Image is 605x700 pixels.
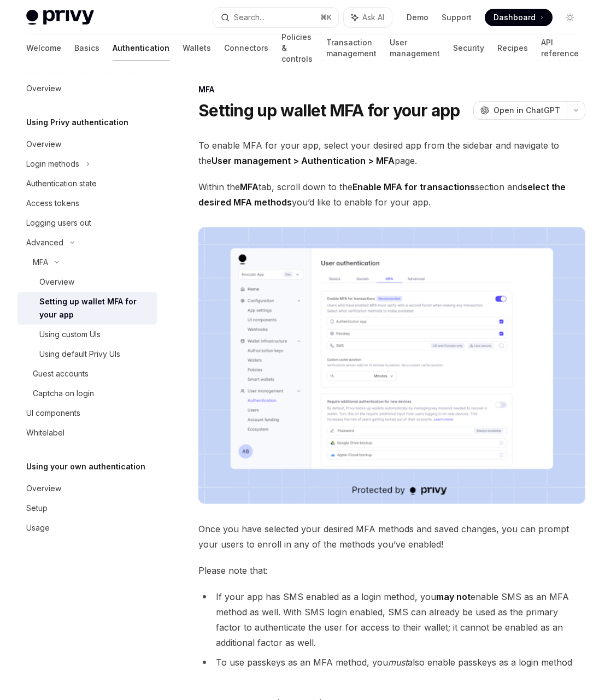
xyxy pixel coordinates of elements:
[17,325,157,344] a: Using custom UIs
[17,364,157,384] a: Guest accounts
[17,174,157,193] a: Authentication state
[26,460,145,473] h5: Using your own authentication
[17,498,157,518] a: Setup
[17,423,157,443] a: Whitelabel
[198,227,585,504] img: images/MFA2.png
[26,138,61,151] div: Overview
[26,116,128,129] h5: Using Privy authentication
[473,101,567,120] button: Open in ChatGPT
[198,84,585,95] div: MFA
[453,35,484,61] a: Security
[407,12,428,23] a: Demo
[198,521,585,552] span: Once you have selected your desired MFA methods and saved changes, you can prompt your users to e...
[26,407,80,420] div: UI components
[26,236,63,249] div: Advanced
[17,479,157,498] a: Overview
[442,12,472,23] a: Support
[198,655,585,670] li: To use passkeys as an MFA method, you also enable passkeys as a login method
[281,35,313,61] a: Policies & controls
[26,82,61,95] div: Overview
[388,657,408,668] em: must
[240,181,259,192] strong: MFA
[353,181,475,192] strong: Enable MFA for transactions
[224,35,268,61] a: Connectors
[212,155,395,166] strong: User management > Authentication > MFA
[39,348,120,361] div: Using default Privy UIs
[198,179,585,210] span: Within the tab, scroll down to the section and you’d like to enable for your app.
[17,518,157,538] a: Usage
[541,35,579,61] a: API reference
[344,8,392,27] button: Ask AI
[74,35,99,61] a: Basics
[39,328,101,341] div: Using custom UIs
[33,256,48,269] div: MFA
[326,35,377,61] a: Transaction management
[485,9,553,26] a: Dashboard
[561,9,579,26] button: Toggle dark mode
[26,10,94,25] img: light logo
[497,35,528,61] a: Recipes
[26,482,61,495] div: Overview
[33,387,94,400] div: Captcha on login
[17,79,157,98] a: Overview
[198,563,585,578] span: Please note that:
[26,35,61,61] a: Welcome
[436,591,471,602] strong: may not
[26,177,97,190] div: Authentication state
[17,134,157,154] a: Overview
[39,295,151,321] div: Setting up wallet MFA for your app
[494,12,536,23] span: Dashboard
[17,193,157,213] a: Access tokens
[494,105,560,116] span: Open in ChatGPT
[198,101,460,120] h1: Setting up wallet MFA for your app
[113,35,169,61] a: Authentication
[213,8,338,27] button: Search...⌘K
[17,384,157,403] a: Captcha on login
[17,272,157,292] a: Overview
[17,213,157,233] a: Logging users out
[234,11,265,24] div: Search...
[183,35,211,61] a: Wallets
[390,35,440,61] a: User management
[26,157,79,170] div: Login methods
[26,216,91,230] div: Logging users out
[320,13,332,22] span: ⌘ K
[33,367,89,380] div: Guest accounts
[26,521,50,534] div: Usage
[17,292,157,325] a: Setting up wallet MFA for your app
[39,275,74,289] div: Overview
[198,138,585,168] span: To enable MFA for your app, select your desired app from the sidebar and navigate to the page.
[26,197,79,210] div: Access tokens
[26,426,64,439] div: Whitelabel
[17,344,157,364] a: Using default Privy UIs
[17,403,157,423] a: UI components
[26,502,48,515] div: Setup
[362,12,384,23] span: Ask AI
[198,589,585,650] li: If your app has SMS enabled as a login method, you enable SMS as an MFA method as well. With SMS ...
